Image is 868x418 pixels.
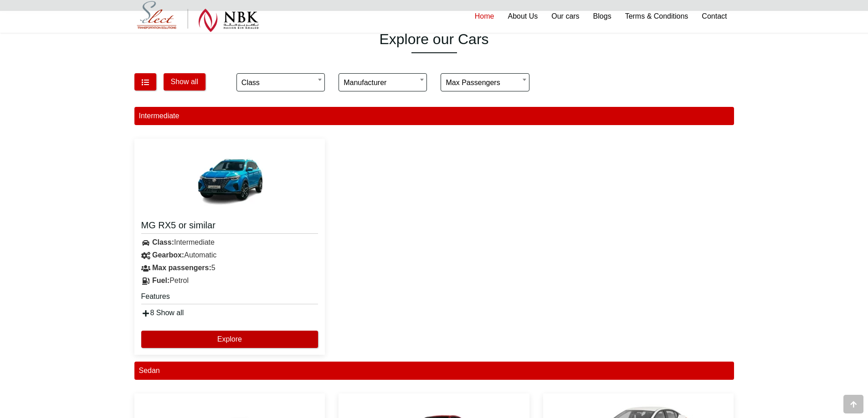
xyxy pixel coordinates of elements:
a: MG RX5 or similar [141,219,318,234]
span: Manufacturer [344,74,422,92]
span: Max passengers [441,73,529,91]
div: Intermediate [134,107,734,125]
span: Class [241,74,320,92]
div: Petrol [134,274,325,287]
div: Automatic [134,249,325,262]
strong: Max passengers: [152,264,211,272]
div: Go to top [843,395,863,413]
span: Class [236,73,325,91]
h5: Features [141,292,318,304]
h1: Explore our Cars [134,30,734,48]
div: 5 [134,262,325,274]
span: Manufacturer [339,73,427,91]
button: Explore [141,331,318,348]
strong: Gearbox: [152,251,184,259]
strong: Fuel: [152,277,169,284]
img: Select Rent a Car [137,1,259,32]
strong: Class: [152,238,174,246]
img: MG RX5 or similar [175,146,284,214]
div: Sedan [134,362,734,380]
div: Intermediate [134,236,325,249]
button: Show all [164,73,205,91]
span: Max passengers [446,74,524,92]
a: 8 Show all [141,309,184,317]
